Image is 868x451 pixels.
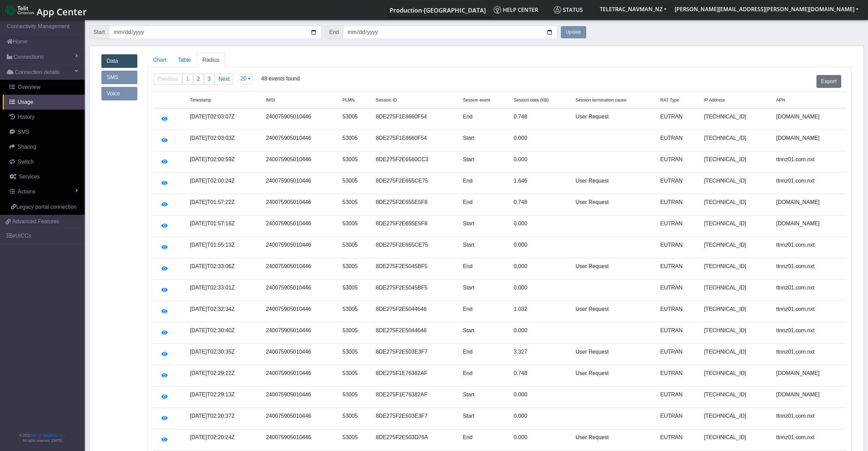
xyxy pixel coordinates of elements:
button: [PERSON_NAME][EMAIL_ADDRESS][PERSON_NAME][DOMAIN_NAME] [671,3,863,15]
td: [DATE]T02:33:06Z [186,258,262,280]
td: 53005 [338,387,372,408]
td: ttnnz01.com.nxt [772,280,846,301]
td: 8DE275F1E76382AF [372,387,459,408]
span: Previous [157,76,178,82]
td: EUTRAN [656,408,700,429]
span: Switch [18,159,34,165]
td: 240075905010446 [262,408,338,429]
span: 20 [240,76,246,81]
a: Services [3,169,85,184]
td: 0.000 [510,322,571,344]
a: Next page [215,74,233,84]
img: knowledge.svg [494,6,501,14]
td: 53005 [338,408,372,429]
td: [DATE]T02:30:40Z [186,322,262,344]
td: 8DE275F1E8660F54 [372,108,459,130]
a: Sharing [3,139,85,154]
span: Actions [18,189,35,194]
td: 0.000 [510,408,571,429]
td: 53005 [338,151,372,173]
button: 20 [238,74,253,84]
td: ttnnz01.com.nxt [772,258,846,280]
span: Services [19,174,40,180]
td: EUTRAN [656,130,700,151]
span: Timestamp [190,97,211,102]
td: 53005 [338,322,372,344]
span: Connection details [15,68,60,76]
td: [TECHNICAL_ID] [700,130,772,151]
td: End [459,301,510,322]
td: 3.327 [510,344,571,365]
td: 0.000 [510,215,571,237]
td: 240075905010446 [262,237,338,258]
td: EUTRAN [656,108,700,130]
td: EUTRAN [656,237,700,258]
td: [DOMAIN_NAME] [772,387,846,408]
td: ttnnz01.com.nxt [772,151,846,173]
td: End [459,108,510,130]
td: 240075905010446 [262,173,338,194]
td: 8DE275F1E8660F54 [372,130,459,151]
td: 0.748 [510,365,571,387]
span: Legacy portal connection [16,204,77,210]
td: [DOMAIN_NAME] [772,130,846,151]
td: [DOMAIN_NAME] [772,365,846,387]
span: Start [89,25,110,39]
td: [TECHNICAL_ID] [700,258,772,280]
button: Export [816,75,841,88]
td: [DATE]T02:00:59Z [186,151,262,173]
a: Overview [3,80,85,95]
td: [DATE]T02:03:07Z [186,108,262,130]
span: Sharing [18,144,36,150]
span: Help center [494,6,538,14]
span: SMS [18,129,29,135]
td: ttnnz01.com.nxt [772,344,846,365]
td: 1.032 [510,301,571,322]
a: Usage [3,95,85,110]
span: RAT Type [660,97,679,102]
td: 240075905010446 [262,365,338,387]
span: 1 [186,76,189,82]
td: [TECHNICAL_ID] [700,237,772,258]
td: EUTRAN [656,215,700,237]
img: status.svg [554,6,561,14]
td: 240075905010446 [262,130,338,151]
td: [TECHNICAL_ID] [700,408,772,429]
td: 53005 [338,173,372,194]
span: Chart [153,57,166,63]
td: 240075905010446 [262,151,338,173]
td: 8DE275F2E503E3F7 [372,408,459,429]
td: 240075905010446 [262,429,338,451]
td: 0.000 [510,258,571,280]
td: EUTRAN [656,151,700,173]
td: End [459,258,510,280]
td: 0.000 [510,151,571,173]
td: End [459,194,510,215]
td: [TECHNICAL_ID] [700,365,772,387]
td: [DATE]T02:29:22Z [186,365,262,387]
span: Production-[GEOGRAPHIC_DATA] [390,6,486,14]
td: 53005 [338,365,372,387]
td: User Request [571,258,656,280]
td: [TECHNICAL_ID] [700,429,772,451]
td: [DATE]T02:32:34Z [186,301,262,322]
td: 53005 [338,429,372,451]
td: EUTRAN [656,429,700,451]
td: 8DE275F2E5044646 [372,301,459,322]
span: APN [776,97,785,102]
td: EUTRAN [656,258,700,280]
td: [TECHNICAL_ID] [700,387,772,408]
td: [TECHNICAL_ID] [700,280,772,301]
a: Help center [491,3,551,17]
td: 0.000 [510,130,571,151]
span: Usage [18,99,33,105]
td: 0.748 [510,194,571,215]
td: 8DE275F2E5045BF5 [372,280,459,301]
span: Status [554,6,583,14]
td: [TECHNICAL_ID] [700,194,772,215]
td: [TECHNICAL_ID] [700,173,772,194]
td: 53005 [338,194,372,215]
td: 0.000 [510,280,571,301]
a: Status [551,3,596,17]
td: ttnnz01.com.nxt [772,301,846,322]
